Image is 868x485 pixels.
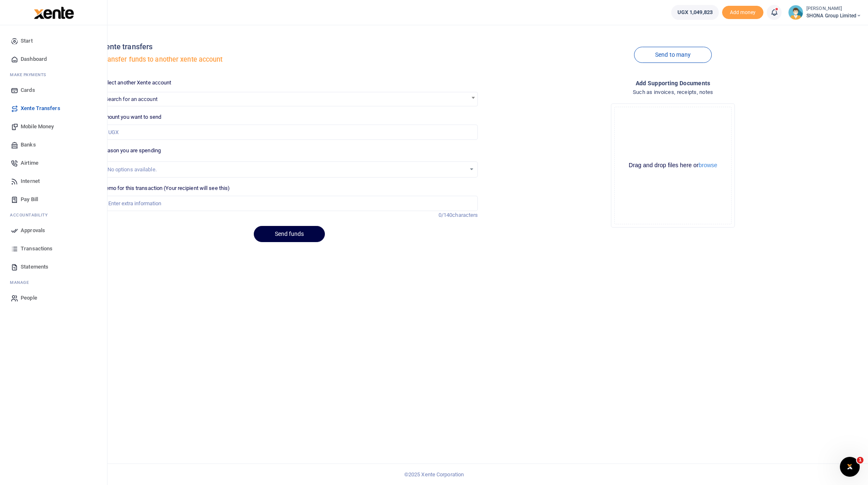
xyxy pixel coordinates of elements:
span: Transactions [21,245,52,253]
a: Transactions [7,240,100,258]
span: Start [21,37,33,45]
a: People [7,289,100,307]
h4: Such as invoices, receipts, notes [484,88,861,97]
li: Toup your wallet [722,6,763,19]
a: Approvals [7,221,100,240]
h5: Transfer funds to another xente account [101,55,478,64]
span: Search for an account [105,96,157,102]
span: ake Payments [14,72,46,78]
span: People [21,294,37,302]
a: UGX 1,049,823 [671,5,719,20]
span: Internet [21,177,40,185]
li: Wallet ballance [668,5,722,20]
label: Memo for this transaction (Your recipient will see this) [101,184,230,192]
span: Add money [722,6,763,19]
a: logo-small logo-large logo-large [33,9,74,15]
iframe: Intercom live chat [840,457,860,477]
label: Amount you want to send [101,113,161,121]
span: Dashboard [21,55,47,63]
h4: Xente transfers [101,42,478,51]
h4: Add supporting Documents [484,79,861,88]
span: Search for an account [102,92,478,105]
a: Send to many [634,47,712,63]
a: Statements [7,258,100,276]
a: Xente Transfers [7,99,100,118]
input: Enter extra information [101,196,478,211]
a: Banks [7,136,100,154]
span: Search for an account [101,92,478,106]
div: File Uploader [611,103,735,228]
a: Add money [722,9,763,15]
span: Airtime [21,159,38,167]
li: M [7,68,100,81]
a: Airtime [7,154,100,172]
span: anage [14,279,29,286]
li: M [7,276,100,289]
span: characters [452,212,478,218]
label: Reason you are spending [101,146,161,155]
a: Dashboard [7,50,100,68]
span: Xente Transfers [21,104,60,113]
div: No options available. [107,166,466,174]
button: browse [699,162,717,168]
img: logo-large [34,7,74,19]
span: UGX 1,049,823 [677,8,713,17]
span: Banks [21,141,36,149]
span: 0/140 [439,212,453,218]
input: UGX [101,125,478,140]
span: SHONA Group Limited [806,12,861,19]
li: Ac [7,209,100,221]
a: Internet [7,172,100,190]
button: Send funds [254,226,325,242]
small: [PERSON_NAME] [806,5,861,12]
span: Approvals [21,226,45,235]
a: Pay Bill [7,190,100,209]
a: Mobile Money [7,118,100,136]
label: Select another Xente account [101,79,172,87]
div: Drag and drop files here or [615,161,731,169]
img: profile-user [788,5,803,20]
span: 1 [857,457,863,463]
a: profile-user [PERSON_NAME] SHONA Group Limited [788,5,861,20]
span: Statements [21,263,48,271]
span: Cards [21,86,35,94]
a: Start [7,32,100,50]
span: Mobile Money [21,122,54,131]
span: countability [16,212,48,218]
span: Pay Bill [21,195,38,204]
a: Cards [7,81,100,99]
